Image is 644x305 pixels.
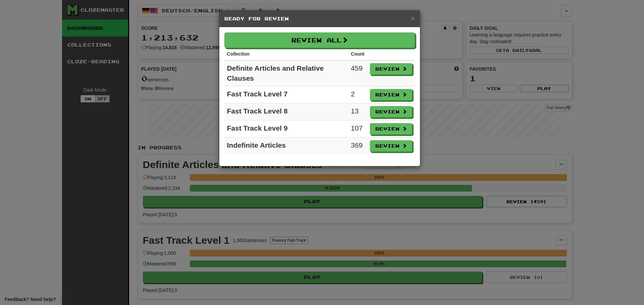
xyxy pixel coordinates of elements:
td: 2 [348,86,367,103]
td: 13 [348,103,367,121]
button: Review [370,89,412,100]
td: 107 [348,121,367,138]
th: Count [348,48,367,60]
td: Definite Articles and Relative Clauses [224,60,348,86]
th: Collection [224,48,348,60]
button: Review [370,123,412,135]
td: 369 [348,138,367,155]
button: Review [370,140,412,152]
span: × [411,14,415,22]
button: Close [411,15,415,22]
button: Review [370,63,412,75]
button: Review All [224,32,415,48]
h5: Ready for Review [224,15,415,22]
td: Indefinite Articles [224,138,348,155]
button: Review [370,106,412,118]
td: Fast Track Level 7 [224,86,348,103]
td: 459 [348,60,367,86]
td: Fast Track Level 8 [224,103,348,121]
td: Fast Track Level 9 [224,121,348,138]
